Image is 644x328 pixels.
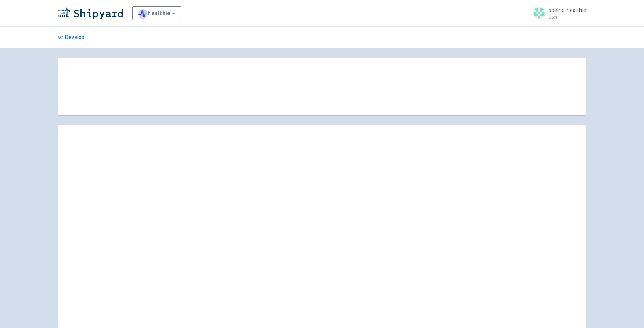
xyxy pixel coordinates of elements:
[549,14,586,19] small: User
[132,6,181,20] a: healthie
[528,7,586,19] a: sdelrio-healthie User
[58,27,85,48] a: Develop
[58,7,123,19] img: Shipyard logo
[549,6,586,14] span: sdelrio-healthie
